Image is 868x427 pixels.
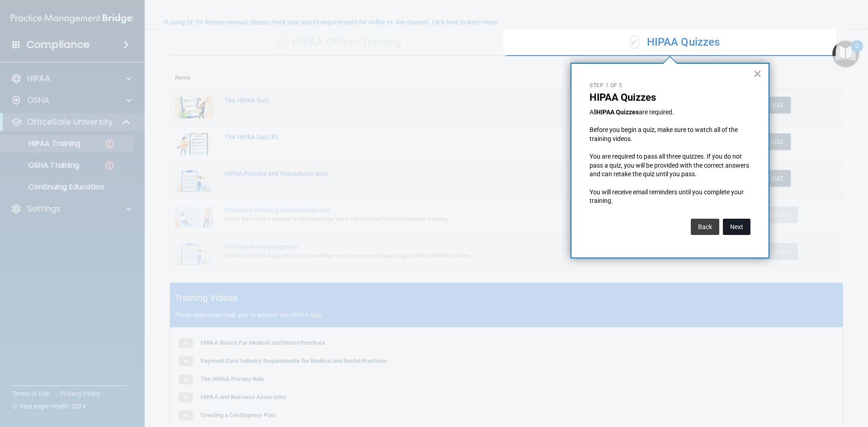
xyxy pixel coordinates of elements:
[723,219,750,235] button: Next
[590,108,596,116] span: All
[712,363,857,399] iframe: Drift Widget Chat Controller
[630,35,640,49] span: ✓
[596,108,639,116] strong: HIPAA Quizzes
[832,41,859,67] button: Open Resource Center, 2 new notifications
[590,152,750,179] p: You are required to pass all three quizzes. If you do not pass a quiz, you will be provided with ...
[590,82,750,89] p: Step 1 of 5
[590,126,750,143] p: Before you begin a quiz, make sure to watch all of the training videos.
[590,92,750,103] p: HIPAA Quizzes
[506,29,843,56] div: HIPAA Quizzes
[691,219,719,235] button: Back
[590,188,750,206] p: You will receive email reminders until you complete your training.
[639,108,674,116] span: are required.
[753,66,762,81] button: Close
